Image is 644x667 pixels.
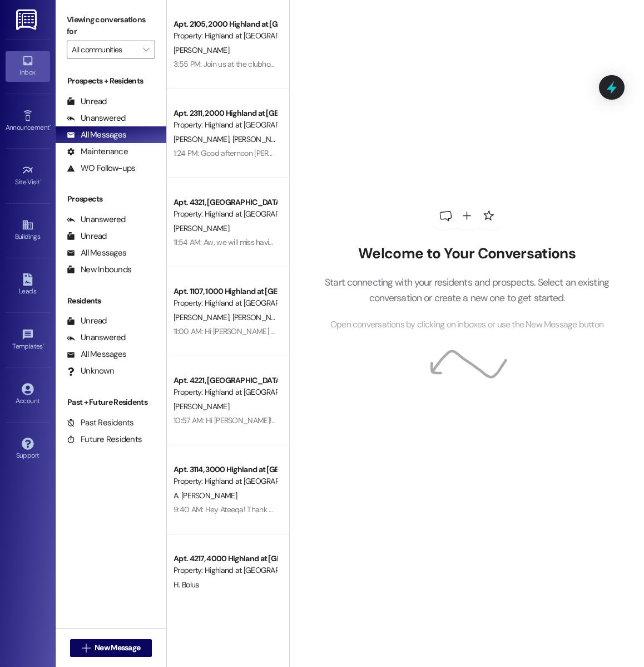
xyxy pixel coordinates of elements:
div: Unanswered [67,112,126,124]
div: Unread [67,230,107,242]
label: Viewing conversations for [67,11,155,41]
div: Apt. 1107, 1000 Highland at [GEOGRAPHIC_DATA] [174,286,276,297]
p: Start connecting with your residents and prospects. Select an existing conversation or create a n... [308,274,626,306]
button: New Message [70,639,152,657]
div: Apt. 2311, 2000 Highland at [GEOGRAPHIC_DATA] [174,107,276,119]
div: Unanswered [67,332,126,344]
div: Prospects + Residents [56,75,166,87]
span: A. [PERSON_NAME] [174,491,237,501]
div: New Inbounds [67,264,131,276]
div: Apt. 3114, 3000 Highland at [GEOGRAPHIC_DATA] [174,464,276,475]
div: Apt. 4217, 4000 Highland at [GEOGRAPHIC_DATA] [174,553,276,565]
div: Property: Highland at [GEOGRAPHIC_DATA] [174,565,276,576]
span: • [49,122,51,130]
a: Site Visit • [6,161,50,191]
a: Buildings [6,215,50,246]
div: Residents [56,295,166,307]
h2: Welcome to Your Conversations [308,245,626,263]
div: Apt. 2105, 2000 Highland at [GEOGRAPHIC_DATA] [174,18,276,30]
div: Apt. 4321, [GEOGRAPHIC_DATA] at [GEOGRAPHIC_DATA] [174,197,276,208]
div: Property: Highland at [GEOGRAPHIC_DATA] [174,386,276,398]
span: New Message [95,642,140,654]
div: Property: Highland at [GEOGRAPHIC_DATA] [174,119,276,131]
a: Support [6,434,50,464]
div: Property: Highland at [GEOGRAPHIC_DATA] [174,208,276,220]
div: Past Residents [67,417,134,429]
div: Unanswered [67,214,126,225]
div: Unread [67,315,107,327]
div: Past + Future Residents [56,396,166,408]
div: WO Follow-ups [67,163,135,174]
div: Property: Highland at [GEOGRAPHIC_DATA] [174,30,276,42]
div: Future Residents [67,434,142,445]
input: All communities [72,41,137,58]
span: [PERSON_NAME] [174,45,229,55]
span: • [43,341,44,349]
div: Unknown [67,365,114,377]
span: [PERSON_NAME] [232,134,288,144]
div: All Messages [67,349,126,360]
span: [PERSON_NAME] [174,134,232,144]
span: • [40,176,42,184]
a: Inbox [6,51,50,81]
a: Account [6,380,50,410]
div: Unread [67,96,107,107]
span: [PERSON_NAME] [174,401,229,411]
div: Property: Highland at [GEOGRAPHIC_DATA] [174,297,276,309]
img: ResiDesk Logo [16,9,39,30]
div: Apt. 4221, [GEOGRAPHIC_DATA] at [GEOGRAPHIC_DATA] [174,375,276,386]
span: H. Bolus [174,580,199,590]
span: [PERSON_NAME] [174,312,232,322]
div: All Messages [67,129,126,141]
span: [PERSON_NAME] [174,223,229,233]
div: Prospects [56,193,166,205]
a: Templates • [6,325,50,355]
div: Maintenance [67,146,128,158]
span: [PERSON_NAME] [232,312,288,322]
span: Open conversations by clicking on inboxes or use the New Message button [330,318,603,332]
div: All Messages [67,247,126,259]
div: Property: Highland at [GEOGRAPHIC_DATA] [174,475,276,487]
i:  [143,45,149,54]
a: Leads [6,270,50,300]
i:  [82,644,90,653]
